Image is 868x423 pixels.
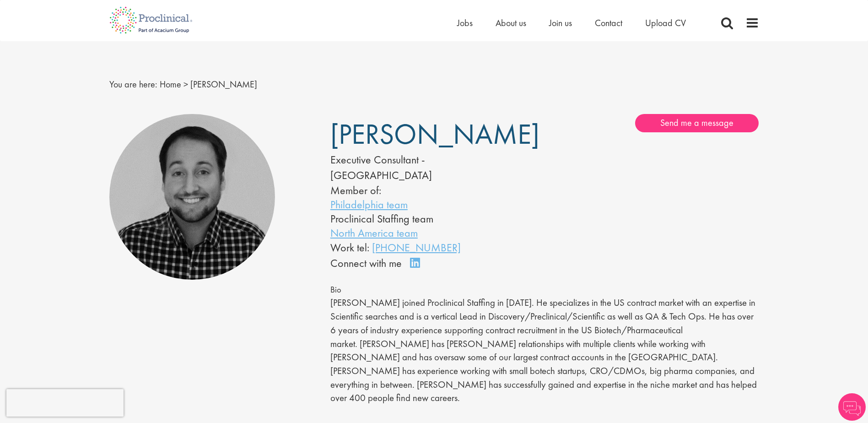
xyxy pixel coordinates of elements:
[838,393,866,421] img: Chatbot
[330,211,517,226] li: Proclinical Staffing team
[457,17,473,29] a: Jobs
[330,284,341,295] span: Bio
[160,78,181,90] a: breadcrumb link
[330,296,759,405] p: [PERSON_NAME] joined Proclinical Staffing in [DATE]. He specializes in the US contract market wit...
[190,78,257,90] span: [PERSON_NAME]
[645,17,686,29] a: Upload CV
[330,152,517,184] div: Executive Consultant - [GEOGRAPHIC_DATA]
[595,17,622,29] a: Contact
[330,183,381,197] label: Member of:
[496,17,526,29] a: About us
[6,389,124,417] iframe: reCAPTCHA
[330,197,408,211] a: Philadelphia team
[372,240,461,255] a: [PHONE_NUMBER]
[549,17,572,29] a: Join us
[330,116,539,152] span: [PERSON_NAME]
[330,226,418,240] a: North America team
[635,114,759,132] a: Send me a message
[109,114,275,280] img: Mike Raletz
[109,78,157,90] span: You are here:
[330,240,369,255] span: Work tel:
[183,78,188,90] span: >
